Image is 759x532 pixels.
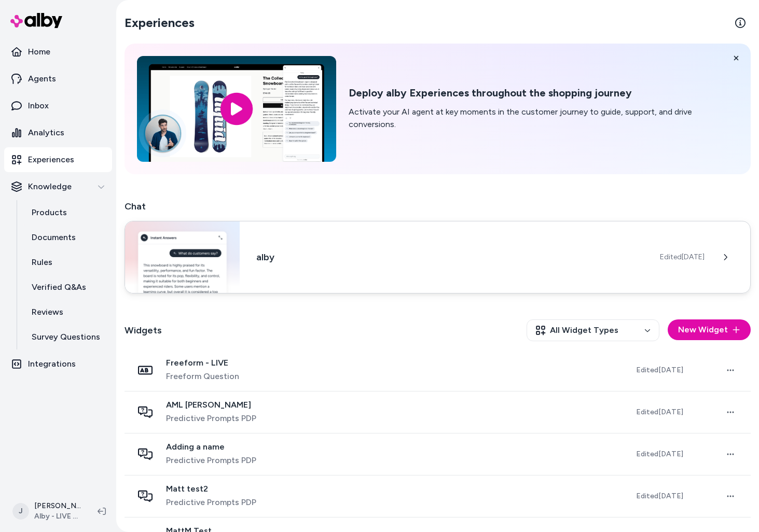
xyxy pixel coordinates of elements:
img: Chat widget [125,221,240,293]
button: Knowledge [4,174,112,199]
p: Integrations [28,358,76,370]
span: AML [PERSON_NAME] [166,400,256,410]
span: Predictive Prompts PDP [166,412,256,425]
p: Analytics [28,127,64,139]
span: Edited [DATE] [636,366,683,374]
span: Freeform Question [166,370,239,383]
a: Verified Q&As [21,275,112,300]
h2: Chat [125,199,751,214]
p: Products [32,206,67,219]
p: Activate your AI agent at key moments in the customer journey to guide, support, and drive conver... [349,106,738,131]
img: alby Logo [10,13,62,28]
p: Inbox [28,100,49,112]
button: All Widget Types [527,319,659,341]
span: Freeform - LIVE [166,358,239,368]
p: Rules [32,256,52,269]
button: J[PERSON_NAME]Alby - LIVE on [DOMAIN_NAME] [6,495,89,528]
p: [PERSON_NAME] [34,501,81,511]
p: Verified Q&As [32,281,86,293]
span: Adding a name [166,442,256,452]
a: Analytics [4,120,112,145]
p: Reviews [32,306,63,318]
a: Experiences [4,147,112,172]
p: Survey Questions [32,331,100,343]
span: Edited [DATE] [660,252,705,262]
a: Products [21,200,112,225]
a: Documents [21,225,112,250]
a: Integrations [4,352,112,376]
span: Alby - LIVE on [DOMAIN_NAME] [34,511,81,522]
span: Predictive Prompts PDP [166,454,256,467]
h2: Experiences [125,15,195,31]
span: J [12,503,29,520]
p: Knowledge [28,180,72,193]
p: Agents [28,73,56,85]
a: Reviews [21,300,112,325]
h2: Deploy alby Experiences throughout the shopping journey [349,87,738,100]
a: Agents [4,66,112,91]
span: Matt test2 [166,484,256,494]
span: Predictive Prompts PDP [166,496,256,509]
p: Home [28,46,50,58]
button: New Widget [668,319,751,340]
p: Experiences [28,153,74,166]
a: Rules [21,250,112,275]
p: Documents [32,231,76,244]
span: Edited [DATE] [636,450,683,458]
a: Survey Questions [21,325,112,349]
span: Edited [DATE] [636,408,683,416]
a: Inbox [4,93,112,118]
a: Chat widgetalbyEdited[DATE] [125,222,751,295]
h2: Widgets [125,323,162,338]
h3: alby [256,250,643,264]
span: Edited [DATE] [636,492,683,500]
a: Home [4,39,112,64]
